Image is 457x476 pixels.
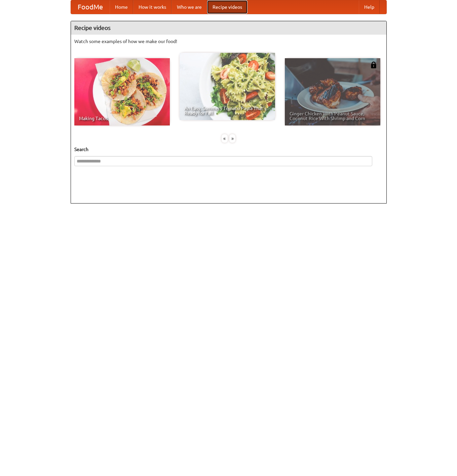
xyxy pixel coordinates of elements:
span: Making Tacos [79,116,165,121]
a: FoodMe [71,0,110,14]
a: Who we are [172,0,207,14]
img: 483408.png [370,62,377,68]
h4: Recipe videos [71,21,386,35]
div: » [229,134,235,143]
a: Making Tacos [74,58,170,125]
p: Watch some examples of how we make our food! [74,38,383,45]
a: Recipe videos [207,0,247,14]
h5: Search [74,146,383,153]
a: Help [359,0,380,14]
a: Home [110,0,133,14]
a: How it works [133,0,172,14]
a: An Easy, Summery Tomato Pasta That's Ready for Fall [180,53,275,120]
div: « [222,134,228,143]
span: An Easy, Summery Tomato Pasta That's Ready for Fall [184,106,270,115]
